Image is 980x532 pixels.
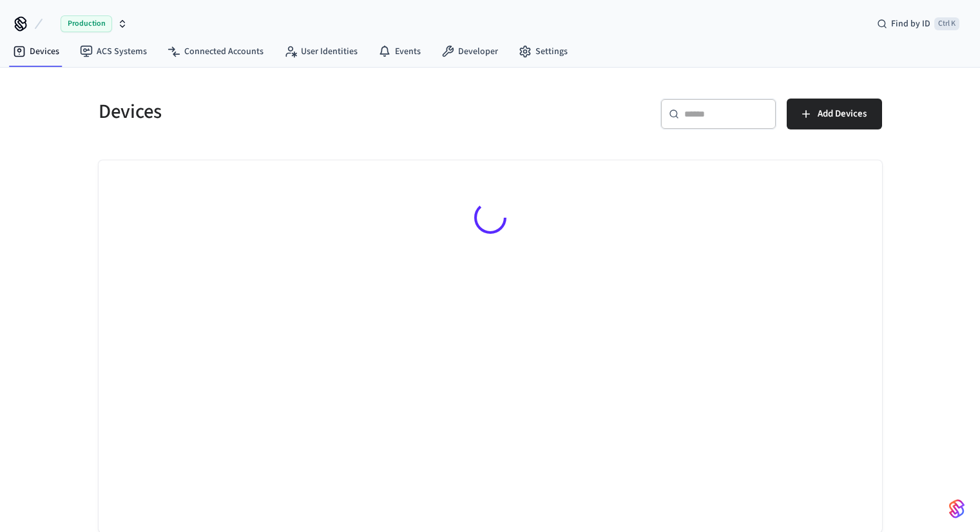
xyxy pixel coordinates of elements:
[949,499,965,519] img: SeamLogoGradient.69752ec5.svg
[431,40,508,63] a: Developer
[61,15,112,32] span: Production
[157,40,274,63] a: Connected Accounts
[3,40,70,63] a: Devices
[508,40,578,63] a: Settings
[867,12,970,35] div: Find by IDCtrl K
[891,17,930,30] span: Find by ID
[934,17,959,30] span: Ctrl K
[70,40,157,63] a: ACS Systems
[274,40,368,63] a: User Identities
[818,106,867,122] span: Add Devices
[368,40,431,63] a: Events
[787,99,882,129] button: Add Devices
[99,99,483,125] h5: Devices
